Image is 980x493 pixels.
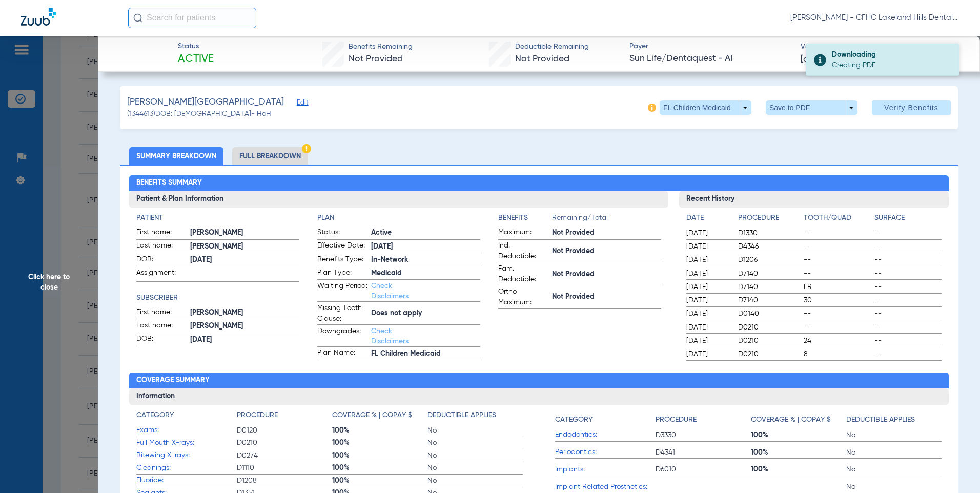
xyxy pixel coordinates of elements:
h4: Category [555,415,593,425]
h4: Procedure [738,213,800,223]
span: Not Provided [552,246,661,257]
span: No [427,476,523,486]
span: DOB: [136,334,187,346]
span: [DATE] [686,336,729,346]
h4: Category [136,410,174,421]
app-breakdown-title: Procedure [656,410,751,429]
span: D4346 [738,241,800,252]
app-breakdown-title: Procedure [738,213,800,227]
span: Endodontics: [555,429,656,440]
img: Search Icon [133,13,142,23]
span: Medicaid [371,268,480,279]
span: [DATE] [686,322,729,333]
span: -- [874,322,942,333]
a: Check Disclaimers [371,327,409,345]
span: [DATE] [190,335,299,345]
span: Not Provided [515,54,569,64]
span: [DATE] [190,255,299,265]
span: Implant Related Prosthetics: [555,482,656,492]
span: [DATE] [686,282,729,292]
button: Verify Benefits [872,100,951,115]
span: -- [804,228,871,238]
span: No [846,447,942,458]
span: -- [874,295,942,305]
h4: Procedure [237,410,278,421]
span: 100% [751,447,846,458]
h2: Benefits Summary [129,175,949,192]
span: Missing Tooth Clause: [317,303,367,324]
app-breakdown-title: Tooth/Quad [804,213,871,227]
span: Last name: [136,320,187,333]
span: Bitewing X-rays: [136,450,237,461]
li: Summary Breakdown [129,147,223,165]
span: D3330 [656,430,751,440]
button: Save to PDF [766,100,857,115]
span: LR [804,282,871,292]
span: Downgrades: [317,326,367,346]
span: [DATE] [686,349,729,359]
span: D1206 [738,255,800,265]
app-breakdown-title: Coverage % | Copay $ [332,410,427,424]
span: [DATE] [686,241,729,252]
span: D0120 [237,425,332,436]
span: [PERSON_NAME] [190,241,299,252]
span: [DATE] [686,255,729,265]
span: 30 [804,295,871,305]
span: -- [874,336,942,346]
span: D0140 [738,309,800,319]
span: Effective Date: [317,240,367,253]
span: -- [804,255,871,265]
span: Maximum: [498,227,548,239]
app-breakdown-title: Deductible Applies [427,410,523,424]
h4: Coverage % | Copay $ [751,415,831,425]
h4: Benefits [498,213,552,223]
span: [DATE] [686,228,729,238]
span: [PERSON_NAME][GEOGRAPHIC_DATA] [127,96,284,109]
app-breakdown-title: Coverage % | Copay $ [751,410,846,429]
span: No [427,450,523,461]
span: Ind. Deductible: [498,240,548,262]
span: 8 [804,349,871,359]
span: -- [874,349,942,359]
span: Fluoride: [136,475,237,486]
app-breakdown-title: Category [555,410,656,429]
span: -- [804,322,871,333]
span: 100% [751,464,846,475]
app-breakdown-title: Procedure [237,410,332,424]
app-breakdown-title: Benefits [498,213,552,227]
h3: Information [129,388,949,405]
div: Chat Widget [929,444,980,493]
span: No [427,463,523,473]
span: Active [371,228,480,238]
span: D0210 [738,336,800,346]
h4: Patient [136,213,299,223]
span: Remaining/Total [552,213,661,227]
span: Periodontics: [555,447,656,458]
app-breakdown-title: Date [686,213,729,227]
span: Status [178,41,214,52]
span: D0210 [738,322,800,333]
span: Plan Type: [317,268,367,280]
h3: Recent History [679,191,949,208]
span: FL Children Medicaid [371,348,480,359]
h4: Deductible Applies [846,415,915,425]
span: Last name: [136,240,187,253]
span: No [427,438,523,448]
span: D1330 [738,228,800,238]
span: 100% [332,476,427,486]
h4: Coverage % | Copay $ [332,410,412,421]
span: [DATE] [686,309,729,319]
span: 24 [804,336,871,346]
span: Deductible Remaining [515,42,589,52]
span: DOB: [136,254,187,266]
span: Implants: [555,464,656,475]
span: Active [178,52,214,67]
h4: Surface [874,213,942,223]
span: [PERSON_NAME] [190,228,299,238]
span: 100% [332,438,427,448]
span: -- [874,282,942,292]
span: Does not apply [371,308,480,319]
h3: Patient & Plan Information [129,191,669,208]
span: Verify Benefits [884,104,938,112]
